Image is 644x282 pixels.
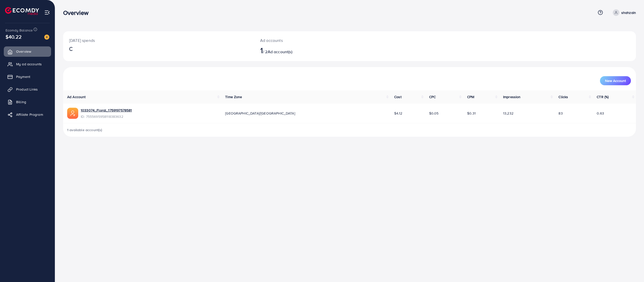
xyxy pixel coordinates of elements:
span: ID: 7555695958118383632 [81,114,132,119]
span: New Account [605,79,626,82]
h2: / 2 [260,45,391,55]
span: Ecomdy Balance [6,28,33,33]
span: CPM [467,94,474,99]
span: CPC [429,94,436,99]
span: $4.12 [394,111,402,116]
img: image [44,35,49,40]
a: Overview [4,46,51,57]
span: Impression [503,94,521,99]
img: ic-ads-acc.e4c84228.svg [67,108,78,119]
span: Time Zone [225,94,242,99]
span: [GEOGRAPHIC_DATA]/[GEOGRAPHIC_DATA] [225,111,295,116]
span: Overview [16,49,31,54]
h3: Overview [63,9,93,16]
span: 13,232 [503,111,513,116]
span: Product Links [16,87,38,92]
span: My ad accounts [16,62,42,67]
p: shahzain [621,10,636,16]
span: Cost [394,94,401,99]
p: [DATE] spends [69,37,248,43]
span: 83 [558,111,562,116]
span: 1 available account(s) [67,127,102,132]
a: My ad accounts [4,59,51,69]
a: Affiliate Program [4,109,51,120]
img: menu [44,10,50,15]
span: 0.63 [597,111,604,116]
span: Ad account(s) [268,49,292,54]
a: Payment [4,72,51,82]
p: Ad accounts [260,37,391,43]
span: CTR (%) [597,94,609,99]
button: New Account [600,76,631,85]
a: Product Links [4,84,51,94]
span: Ad Account [67,94,86,99]
span: $0.05 [429,111,439,116]
span: $40.22 [6,33,22,40]
span: Payment [16,74,30,79]
img: logo [5,7,39,15]
span: Billing [16,99,26,104]
span: $0.31 [467,111,476,116]
span: 1 [260,44,263,56]
a: shahzain [611,9,636,16]
a: 1033074_Floral_1759197578581 [81,108,132,113]
a: Billing [4,97,51,107]
span: Clicks [558,94,568,99]
span: Affiliate Program [16,112,43,117]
